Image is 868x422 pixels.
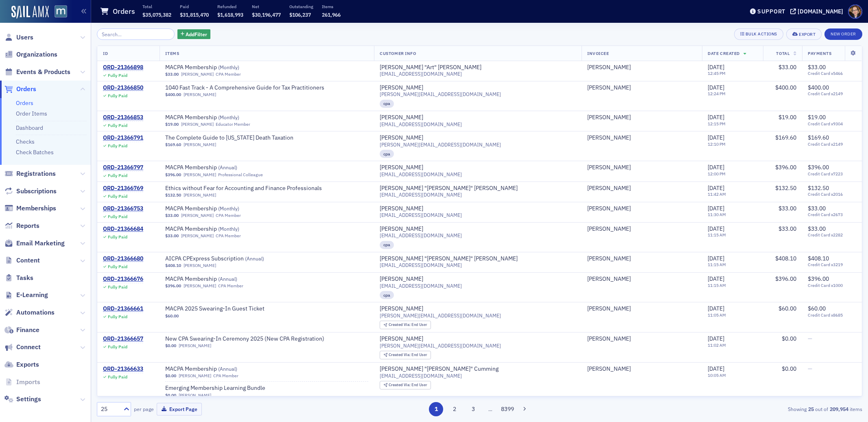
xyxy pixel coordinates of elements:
span: Payments [808,50,831,56]
span: Andrea Foster [587,225,696,233]
a: MACPA Membership (Annual) [165,276,268,283]
span: $408.10 [808,255,829,262]
span: $396.00 [165,172,181,177]
div: [PERSON_NAME] [380,225,423,233]
div: [PERSON_NAME] "Art" [PERSON_NAME] [380,64,481,71]
span: Settings [16,395,41,404]
div: ORD-21366657 [103,335,143,343]
span: $33.00 [165,213,179,218]
a: Dashboard [16,124,43,131]
button: 8399 [500,402,514,416]
a: [PERSON_NAME] [587,255,631,262]
span: ( Monthly ) [218,225,239,232]
span: [PERSON_NAME][EMAIL_ADDRESS][DOMAIN_NAME] [380,142,501,148]
span: [EMAIL_ADDRESS][DOMAIN_NAME] [380,232,462,238]
div: Fully Paid [108,93,127,98]
span: MACPA Membership [165,365,268,373]
span: Jordan Stack [587,205,696,212]
a: [PERSON_NAME] [380,305,423,313]
span: Tasks [16,273,33,282]
a: [PERSON_NAME] "[PERSON_NAME]" Cumming [380,365,498,373]
span: $33.00 [778,205,796,212]
div: ORD-21366898 [103,64,143,71]
a: [PERSON_NAME] [181,72,214,77]
a: [PERSON_NAME] [587,114,631,121]
div: [PERSON_NAME] [587,205,631,212]
a: ORD-21366853 [103,114,143,121]
span: $169.60 [808,134,829,141]
a: Finance [4,326,39,335]
a: [PERSON_NAME] [179,393,211,398]
span: $33.00 [778,63,796,71]
span: Bill Leffler [587,185,696,192]
a: Reports [4,221,39,230]
a: ORD-21366850 [103,84,143,92]
a: View Homepage [49,5,67,19]
time: 12:10 PM [708,141,726,147]
span: Automations [16,308,55,317]
a: [PERSON_NAME] [380,134,423,142]
time: 11:42 AM [708,191,726,197]
div: Support [757,8,785,15]
button: 3 [466,402,480,416]
a: Checks [16,138,35,145]
div: [PERSON_NAME] [587,276,631,283]
a: ORD-21366661 [103,305,143,313]
div: Fully Paid [108,173,127,178]
a: [PERSON_NAME] [380,276,423,283]
div: [PERSON_NAME] [587,225,631,233]
a: ORD-21366753 [103,205,143,212]
a: [PERSON_NAME] [181,233,214,238]
a: [PERSON_NAME] [184,92,216,97]
div: Educator Member [216,122,250,127]
span: Credit Card x2016 [808,192,856,197]
span: Invoicee [587,50,609,56]
span: ( Monthly ) [218,64,239,70]
div: [PERSON_NAME] [587,365,631,373]
span: [DATE] [708,164,724,171]
a: [PERSON_NAME] [181,122,214,127]
span: Items [165,50,179,56]
a: [PERSON_NAME] [380,205,423,212]
button: New Order [824,28,862,40]
span: Credit Card x2149 [808,142,856,147]
a: Content [4,256,40,265]
a: AICPA CPExpress Subscription (Annual) [165,255,268,262]
span: [EMAIL_ADDRESS][DOMAIN_NAME] [380,262,462,268]
span: $33.00 [165,72,179,77]
a: Automations [4,308,55,317]
span: ( Monthly ) [218,205,239,212]
div: [PERSON_NAME] [380,84,423,92]
a: ORD-21366684 [103,225,143,233]
span: $33.00 [808,205,826,212]
span: ABDEL MAKHLOUF [587,134,696,142]
a: [PERSON_NAME] "[PERSON_NAME]" [PERSON_NAME] [380,185,518,192]
span: Events & Products [16,68,70,77]
input: Search… [97,28,175,40]
span: Subscriptions [16,187,57,196]
span: $35,075,382 [142,11,171,18]
a: [PERSON_NAME] [184,283,216,289]
span: [EMAIL_ADDRESS][DOMAIN_NAME] [380,171,462,177]
span: ( Monthly ) [218,114,239,120]
p: Items [322,4,341,9]
span: Art Yonowitz [587,64,696,71]
span: [EMAIL_ADDRESS][DOMAIN_NAME] [380,121,462,127]
div: Fully Paid [108,123,127,128]
div: ORD-21366769 [103,185,143,192]
span: $400.00 [165,92,181,97]
button: [DOMAIN_NAME] [790,9,846,14]
button: Export [786,28,822,40]
span: ( Annual ) [218,276,237,282]
time: 12:15 PM [708,121,726,127]
div: [PERSON_NAME] [587,305,631,313]
time: 12:45 PM [708,70,726,76]
time: 11:30 AM [708,212,726,217]
a: [PERSON_NAME] "[PERSON_NAME]" [PERSON_NAME] [380,255,518,262]
span: $19.00 [778,114,796,121]
div: [PERSON_NAME] [380,114,423,121]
